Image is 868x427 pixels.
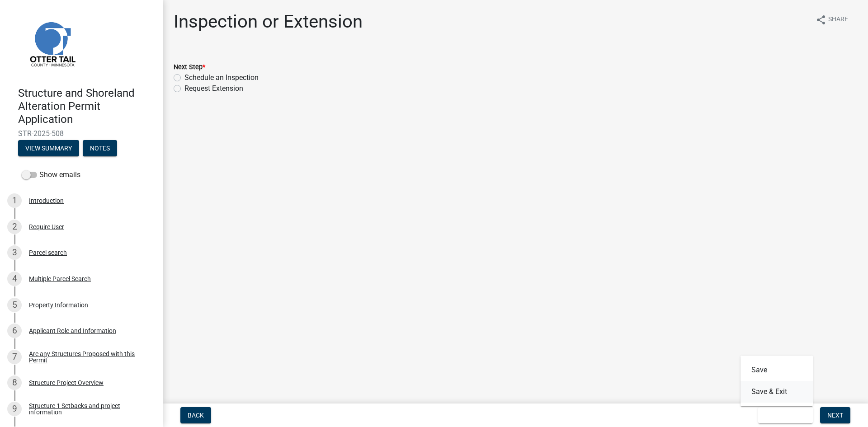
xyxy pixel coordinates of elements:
[188,412,204,419] span: Back
[18,9,86,77] img: Otter Tail County, Minnesota
[184,83,243,94] label: Request Extension
[816,14,826,25] i: share
[18,87,156,126] h4: Structure and Shoreland Alteration Permit Application
[741,356,813,406] div: Save & Exit
[828,14,848,25] span: Share
[174,11,363,33] h1: Inspection or Extension
[741,381,813,403] button: Save & Exit
[83,145,117,153] wm-modal-confirm: Notes
[7,298,22,312] div: 5
[83,140,117,156] button: Notes
[18,145,79,153] wm-modal-confirm: Summary
[29,302,88,308] div: Property Information
[184,72,259,83] label: Schedule an Inspection
[174,64,205,70] label: Next Step
[808,11,855,28] button: shareShare
[18,129,145,138] span: STR-2025-508
[758,407,813,423] button: Save & Exit
[7,272,22,286] div: 4
[7,350,22,364] div: 7
[29,276,91,282] div: Multiple Parcel Search
[827,412,843,419] span: Next
[22,169,80,180] label: Show emails
[29,403,148,415] div: Structure 1 Setbacks and project information
[7,402,22,416] div: 9
[765,412,800,419] span: Save & Exit
[820,407,850,423] button: Next
[29,249,67,256] div: Parcel search
[7,193,22,208] div: 1
[29,351,148,363] div: Are any Structures Proposed with this Permit
[18,140,79,156] button: View Summary
[7,375,22,390] div: 8
[7,324,22,338] div: 6
[180,407,211,423] button: Back
[29,380,104,386] div: Structure Project Overview
[29,224,64,230] div: Require User
[29,197,64,204] div: Introduction
[741,359,813,381] button: Save
[7,245,22,260] div: 3
[7,220,22,234] div: 2
[29,328,116,334] div: Applicant Role and Information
